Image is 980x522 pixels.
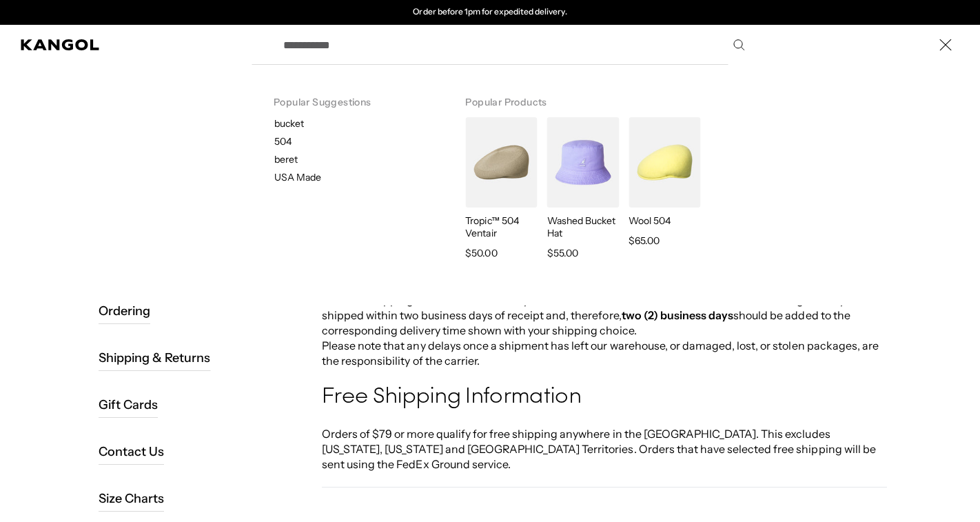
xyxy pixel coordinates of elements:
a: Tropic™ 504 Ventair Tropic™ 504 Ventair $50.00 [461,117,537,261]
h3: Popular Products [465,79,706,117]
a: Wool 504 Wool 504 $65.00 [624,117,700,249]
p: beret [274,153,443,165]
p: bucket [274,117,443,130]
div: 2 of 2 [348,7,632,18]
img: Tropic™ 504 Ventair [465,117,537,208]
p: Wool 504 [629,214,700,227]
a: USA Made [257,171,443,183]
button: Close [932,31,959,59]
span: $55.00 [547,245,578,261]
button: Search here [733,39,745,51]
p: USA Made [274,171,321,183]
h3: Popular Suggestions [274,79,421,117]
p: Washed Bucket Hat [547,214,619,239]
img: Washed Bucket Hat [547,117,619,208]
p: Order before 1pm for expedited delivery. [413,7,566,18]
a: Kangol [21,39,100,50]
span: $50.00 [465,245,497,261]
slideshow-component: Announcement bar [348,7,632,18]
div: Announcement [348,7,632,18]
p: Tropic™ 504 Ventair [465,214,537,239]
span: $65.00 [629,232,660,249]
img: Wool 504 [629,117,700,208]
p: 504 [274,135,443,148]
a: Washed Bucket Hat Washed Bucket Hat $55.00 [543,117,619,261]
